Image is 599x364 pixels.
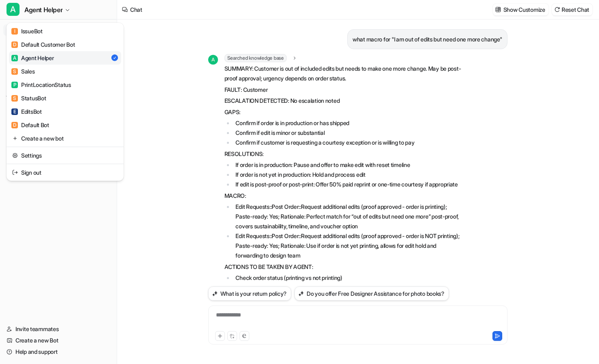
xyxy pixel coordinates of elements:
div: Default Bot [11,121,49,129]
a: Sign out [9,166,121,179]
a: Create a new bot [9,132,121,145]
span: E [11,108,18,115]
span: S [11,95,18,102]
div: Default Customer Bot [11,40,75,49]
div: EditsBot [11,107,42,116]
span: D [11,41,18,48]
img: reset [12,168,18,177]
div: AAgent Helper [7,23,124,181]
div: StatusBot [11,94,46,102]
span: D [11,122,18,128]
div: Agent Helper [11,54,54,62]
img: reset [12,151,18,160]
div: Sales [11,67,35,76]
span: S [11,68,18,75]
a: Settings [9,149,121,162]
span: P [11,82,18,88]
div: PrintLocationStatus [11,80,71,89]
img: reset [12,134,18,143]
span: A [7,3,20,16]
span: I [11,28,18,35]
div: IssueBot [11,27,43,35]
span: A [11,55,18,61]
span: Agent Helper [24,4,63,15]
